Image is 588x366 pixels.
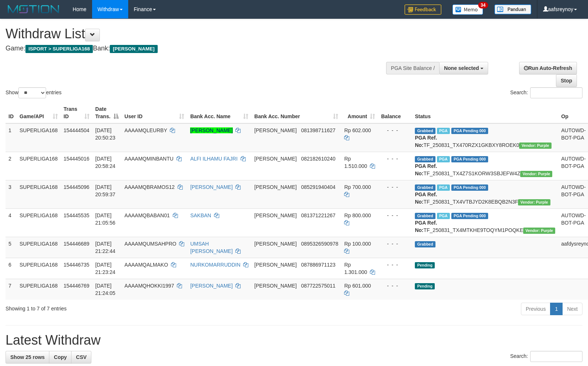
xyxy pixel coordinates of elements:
[451,213,488,219] span: PGA Pending
[405,4,441,15] img: Feedback.jpg
[190,127,232,133] a: [PERSON_NAME]
[6,302,239,312] div: Showing 1 to 7 of 7 entries
[415,241,435,247] span: Grabbed
[61,102,92,123] th: Trans ID: activate to sort column ascending
[344,241,371,247] span: Rp 100.000
[301,212,335,218] span: Copy 081371221267 to clipboard
[381,240,409,247] div: - - -
[381,127,409,134] div: - - -
[344,283,371,289] span: Rp 601.000
[254,241,297,247] span: [PERSON_NAME]
[17,123,61,152] td: SUPERLIGA168
[510,351,582,362] label: Search:
[95,156,116,169] span: [DATE] 20:58:24
[251,102,341,123] th: Bank Acc. Number: activate to sort column ascending
[415,220,437,233] b: PGA Ref. No:
[451,184,488,191] span: PGA Pending
[95,212,116,226] span: [DATE] 21:05:56
[95,241,116,254] span: [DATE] 21:22:44
[437,128,450,134] span: Marked by aafounsreynich
[415,184,435,191] span: Grabbed
[301,262,335,268] span: Copy 087886971123 to clipboard
[64,127,90,133] span: 154444504
[254,156,297,162] span: [PERSON_NAME]
[301,156,335,162] span: Copy 082182610240 to clipboard
[6,279,17,300] td: 7
[415,262,435,268] span: Pending
[6,351,49,363] a: Show 25 rows
[254,184,297,190] span: [PERSON_NAME]
[415,213,435,219] span: Grabbed
[25,45,93,53] span: ISPORT > SUPERLIGA168
[530,351,582,362] input: Search:
[6,152,17,180] td: 2
[530,87,582,98] input: Search:
[415,163,437,176] b: PGA Ref. No:
[301,283,335,289] span: Copy 087722575011 to clipboard
[64,241,90,247] span: 154446689
[556,74,577,87] a: Stop
[381,155,409,162] div: - - -
[95,184,116,197] span: [DATE] 20:59:37
[478,2,488,8] span: 34
[452,4,483,15] img: Button%20Memo.svg
[415,128,435,134] span: Grabbed
[521,303,550,315] a: Previous
[344,184,371,190] span: Rp 700.000
[17,237,61,258] td: SUPERLIGA168
[550,303,563,315] a: 1
[18,87,46,98] select: Showentries
[344,262,367,275] span: Rp 1.301.000
[64,212,90,218] span: 154445535
[415,191,437,205] b: PGA Ref. No:
[190,262,240,268] a: NURKOMARRUDDIN
[437,184,450,191] span: Marked by aafheankoy
[381,261,409,268] div: - - -
[49,351,71,363] a: Copy
[17,279,61,300] td: SUPERLIGA168
[254,262,297,268] span: [PERSON_NAME]
[412,152,558,180] td: TF_250831_TX4Z7S1KORW3SBJEFW4Z
[125,212,170,218] span: AAAAMQBABAN01
[444,65,479,71] span: None selected
[344,127,371,133] span: Rp 602.000
[110,45,157,53] span: [PERSON_NAME]
[415,156,435,162] span: Grabbed
[17,208,61,237] td: SUPERLIGA168
[190,156,237,162] a: ALFI ILHAMU FAJRI
[344,212,371,218] span: Rp 800.000
[341,102,378,123] th: Amount: activate to sort column ascending
[412,123,558,152] td: TF_250831_TX470RZX1GKBXY8ROEK0
[6,102,17,123] th: ID
[381,183,409,191] div: - - -
[122,102,188,123] th: User ID: activate to sort column ascending
[125,283,174,289] span: AAAAMQHOKKI1997
[378,102,412,123] th: Balance
[95,127,116,141] span: [DATE] 20:50:23
[451,128,488,134] span: PGA Pending
[344,156,367,169] span: Rp 1.510.000
[6,123,17,152] td: 1
[190,184,232,190] a: [PERSON_NAME]
[412,102,558,123] th: Status
[190,283,232,289] a: [PERSON_NAME]
[518,199,550,205] span: Vendor URL: https://trx4.1velocity.biz
[125,156,174,162] span: AAAAMQMINBANTU
[6,27,385,41] h1: Withdraw List
[415,283,435,289] span: Pending
[17,152,61,180] td: SUPERLIGA168
[254,212,297,218] span: [PERSON_NAME]
[437,213,450,219] span: Marked by aafheankoy
[125,127,167,133] span: AAAAMQLEURBY
[17,180,61,208] td: SUPERLIGA168
[190,241,232,254] a: UMSAH [PERSON_NAME]
[437,156,450,162] span: Marked by aafheankoy
[6,45,385,52] h4: Game: Bank:
[125,241,176,247] span: AAAAMQUMSAHPRO
[386,62,439,74] div: PGA Site Balance /
[254,283,297,289] span: [PERSON_NAME]
[125,184,175,190] span: AAAAMQBRAMOS12
[54,354,67,360] span: Copy
[519,142,551,149] span: Vendor URL: https://trx4.1velocity.biz
[381,282,409,289] div: - - -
